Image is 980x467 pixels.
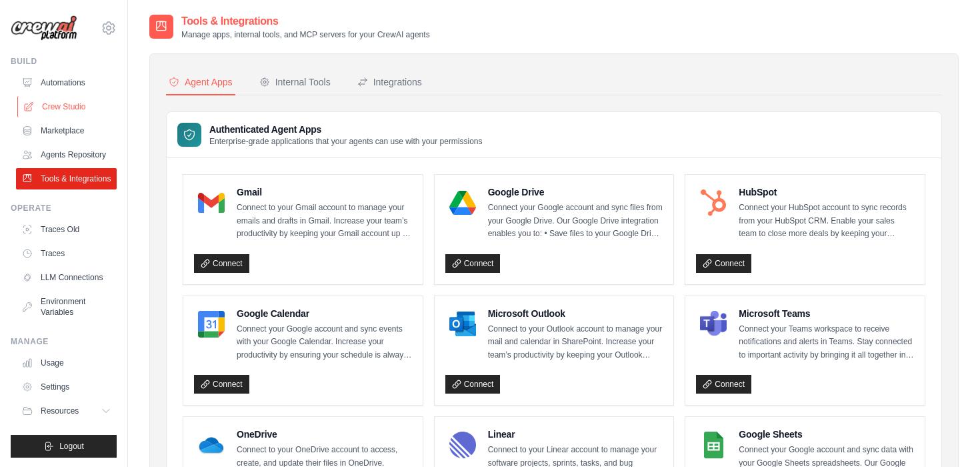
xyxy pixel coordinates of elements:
a: Traces Old [16,219,117,240]
a: Tools & Integrations [16,168,117,189]
p: Connect your HubSpot account to sync records from your HubSpot CRM. Enable your sales team to clo... [739,201,914,241]
h4: Google Sheets [739,428,914,441]
h4: Microsoft Teams [739,307,914,320]
h4: Linear [488,428,663,441]
div: Manage [11,336,117,347]
p: Enterprise-grade applications that your agents can use with your permissions [209,136,483,147]
div: Operate [11,203,117,213]
button: Logout [11,435,117,458]
button: Agent Apps [166,70,235,95]
h4: OneDrive [237,428,412,441]
h4: Google Calendar [237,307,412,320]
h4: HubSpot [739,185,914,199]
div: Build [11,56,117,67]
a: Automations [16,72,117,93]
img: Logo [11,15,77,41]
h4: Gmail [237,185,412,199]
p: Connect to your Gmail account to manage your emails and drafts in Gmail. Increase your team’s pro... [237,201,412,241]
h3: Authenticated Agent Apps [209,123,483,136]
p: Connect your Google account and sync files from your Google Drive. Our Google Drive integration e... [488,201,663,241]
a: Connect [696,375,751,394]
a: Connect [445,375,501,394]
p: Connect to your Outlook account to manage your mail and calendar in SharePoint. Increase your tea... [488,323,663,362]
button: Integrations [355,70,425,95]
a: LLM Connections [16,267,117,288]
a: Connect [194,375,249,394]
h4: Google Drive [488,185,663,199]
img: Microsoft Outlook Logo [449,311,476,338]
p: Connect your Teams workspace to receive notifications and alerts in Teams. Stay connected to impo... [739,323,914,362]
a: Marketplace [16,120,117,141]
div: Agent Apps [169,75,233,89]
button: Internal Tools [257,70,333,95]
img: Gmail Logo [198,189,225,216]
a: Traces [16,243,117,264]
img: Google Calendar Logo [198,311,225,338]
img: OneDrive Logo [198,432,225,458]
a: Crew Studio [17,96,118,117]
a: Connect [194,254,249,273]
h4: Microsoft Outlook [488,307,663,320]
img: Google Sheets Logo [700,432,727,458]
a: Agents Repository [16,144,117,165]
a: Settings [16,376,117,398]
a: Connect [445,254,501,273]
h2: Tools & Integrations [181,13,430,29]
p: Connect your Google account and sync events with your Google Calendar. Increase your productivity... [237,323,412,362]
a: Environment Variables [16,291,117,323]
span: Logout [59,441,84,452]
img: Google Drive Logo [449,189,476,216]
button: Resources [16,400,117,422]
img: Linear Logo [449,432,476,458]
a: Usage [16,352,117,374]
p: Manage apps, internal tools, and MCP servers for your CrewAI agents [181,29,430,40]
img: HubSpot Logo [700,189,727,216]
div: Integrations [357,75,422,89]
div: Internal Tools [259,75,331,89]
img: Microsoft Teams Logo [700,311,727,338]
a: Connect [696,254,751,273]
span: Resources [41,406,79,416]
